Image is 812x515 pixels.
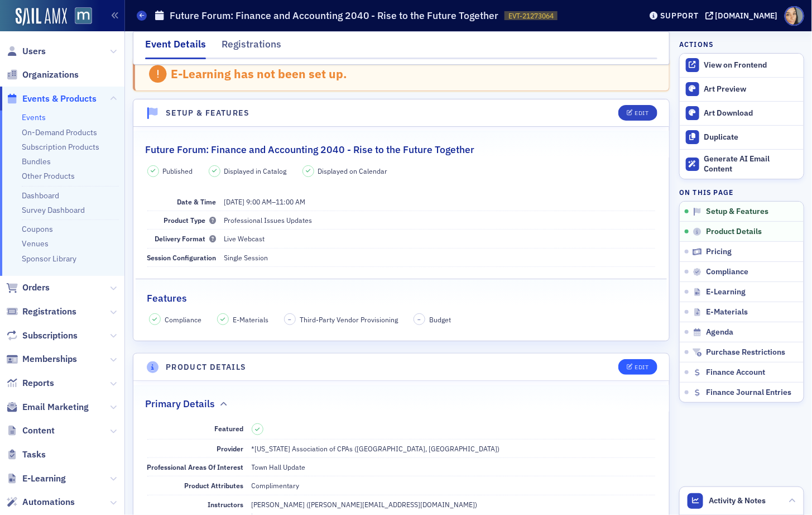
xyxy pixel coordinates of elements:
span: Tasks [22,449,46,461]
div: Art Download [704,108,798,118]
span: Professional Issues Updates [224,216,313,225]
a: Sponsor Library [22,254,76,264]
a: View on Frontend [680,54,804,77]
a: Reports [6,377,54,389]
span: Setup & Features [706,207,768,217]
a: Venues [22,239,49,249]
div: [PERSON_NAME] ([PERSON_NAME][EMAIL_ADDRESS][DOMAIN_NAME]) [252,499,478,509]
button: Duplicate [680,125,804,149]
span: Purchase Restrictions [706,347,785,357]
span: E-Learning [706,287,746,297]
a: Subscription Products [22,142,99,152]
a: Events [22,112,46,122]
h4: Product Details [166,361,247,373]
span: – [289,316,292,323]
h4: On this page [679,187,804,197]
span: *[US_STATE] Association of CPAs ([GEOGRAPHIC_DATA], [GEOGRAPHIC_DATA]) [252,444,500,453]
a: View Homepage [67,7,92,26]
span: Email Marketing [22,401,89,413]
div: Art Preview [704,84,798,94]
span: Date & Time [177,197,217,206]
a: Events & Products [6,93,97,105]
h1: Future Forum: Finance and Accounting 2040 - Rise to the Future Together [170,9,499,22]
div: [DOMAIN_NAME] [715,11,778,21]
span: Finance Account [706,368,765,378]
span: – [224,197,306,206]
a: Coupons [22,224,53,234]
a: Content [6,425,55,437]
div: Complimentary [252,480,300,490]
span: Live Webcast [224,234,265,243]
span: Users [22,45,46,58]
span: Single Session [224,253,268,262]
span: E-Learning [22,473,66,485]
span: Agenda [706,327,733,337]
a: Dashboard [22,190,59,201]
div: Event Details [145,37,206,59]
a: Registrations [6,306,76,318]
span: Featured [215,424,244,433]
div: View on Frontend [704,60,798,70]
span: Budget [429,314,451,325]
time: 11:00 AM [276,197,306,206]
span: – [418,316,421,323]
div: Support [660,11,699,21]
img: SailAMX [75,7,92,25]
div: Town Hall Update [252,462,306,472]
span: Product Attributes [185,481,244,490]
a: Automations [6,496,75,508]
span: Orders [22,282,50,294]
a: Art Download [680,101,804,125]
span: Automations [22,496,75,508]
span: Professional Areas Of Interest [147,462,244,471]
a: Subscriptions [6,330,78,342]
a: Art Preview [680,78,804,101]
span: Delivery Format [155,234,217,243]
time: 9:00 AM [247,197,272,206]
h4: Actions [679,39,714,49]
a: Memberships [6,353,77,365]
span: Pricing [706,247,732,257]
span: Third-Party Vendor Provisioning [300,314,398,325]
span: Instructors [208,500,244,509]
span: Registrations [22,306,76,318]
a: Tasks [6,449,46,461]
a: On-Demand Products [22,127,97,137]
span: E-Materials [233,314,268,325]
span: Activity & Notes [709,495,766,507]
div: Duplicate [704,132,798,142]
span: Subscriptions [22,330,78,342]
a: Email Marketing [6,401,89,413]
button: [DOMAIN_NAME] [705,12,782,20]
span: Published [163,166,193,176]
span: Finance Journal Entries [706,388,791,398]
button: Generate AI Email Content [680,149,804,179]
div: Edit [635,364,648,370]
button: Edit [618,359,657,375]
div: Generate AI Email Content [704,154,798,174]
button: Edit [618,105,657,121]
span: Displayed in Catalog [224,166,287,176]
img: SailAMX [16,8,67,26]
a: Bundles [22,156,51,166]
span: Product Details [706,227,762,237]
h2: Primary Details [145,397,215,411]
a: Orders [6,282,50,294]
span: Compliance [165,314,201,325]
span: E-Materials [706,307,748,317]
span: Provider [217,444,244,453]
a: Users [6,45,46,58]
span: Events & Products [22,93,97,105]
span: Content [22,425,55,437]
span: Memberships [22,353,77,365]
a: Survey Dashboard [22,205,85,215]
h4: Setup & Features [166,107,249,119]
span: Reports [22,377,54,389]
div: Edit [635,110,648,116]
span: Product Type [164,216,217,225]
span: Organizations [22,69,79,81]
a: E-Learning [6,473,66,485]
h2: Features [147,291,188,306]
span: Compliance [706,267,748,277]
